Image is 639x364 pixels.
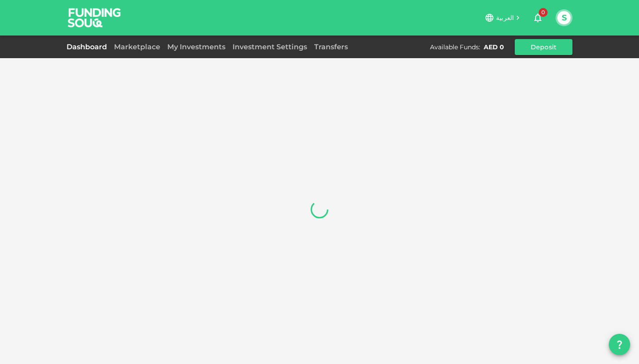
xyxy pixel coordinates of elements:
span: العربية [496,14,514,22]
a: Investment Settings [229,43,311,51]
a: Marketplace [110,43,164,51]
div: Available Funds : [430,43,480,51]
a: Transfers [311,43,351,51]
a: Dashboard [67,43,110,51]
button: S [557,11,571,24]
button: Deposit [515,39,572,55]
button: question [609,334,630,355]
a: My Investments [164,43,229,51]
span: 0 [539,8,548,17]
div: AED 0 [484,43,504,51]
button: 0 [529,9,547,27]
